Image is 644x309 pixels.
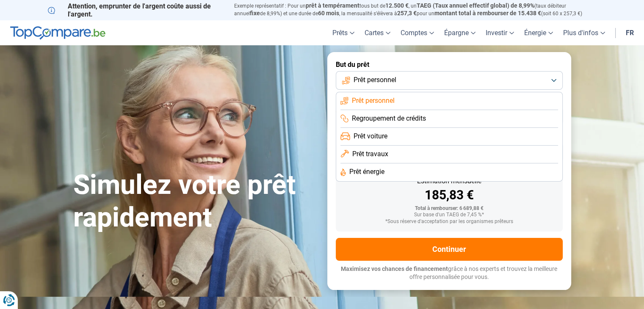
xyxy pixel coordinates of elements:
a: Prêts [327,20,359,45]
a: Énergie [519,20,558,45]
button: Continuer [336,238,563,261]
a: Comptes [395,20,439,45]
span: TAEG (Taux annuel effectif global) de 8,99% [417,2,534,9]
div: 185,83 € [343,189,556,201]
label: But du prêt [336,61,563,69]
span: Prêt énergie [349,167,384,177]
img: TopCompare [10,26,105,40]
span: 12.500 € [385,2,409,9]
div: Estimation mensuelle [343,178,556,185]
span: 257,3 € [397,10,417,17]
p: grâce à nos experts et trouvez la meilleure offre personnalisée pour vous. [336,265,563,281]
a: Cartes [359,20,395,45]
span: prêt à tempérament [306,2,359,9]
h1: Simulez votre prêt rapidement [73,169,317,234]
span: 60 mois [318,10,339,17]
button: Prêt personnel [336,71,563,90]
span: Maximisez vos chances de financement [341,265,448,272]
p: Exemple représentatif : Pour un tous but de , un (taux débiteur annuel de 8,99%) et une durée de ... [234,2,597,17]
a: Plus d'infos [558,20,610,45]
span: Prêt travaux [352,149,388,159]
span: fixe [250,10,260,17]
a: fr [621,20,639,45]
div: Total à rembourser: 6 689,88 € [343,206,556,212]
span: Prêt personnel [354,75,396,85]
a: Épargne [439,20,481,45]
div: *Sous réserve d'acceptation par les organismes prêteurs [343,219,556,225]
a: Investir [481,20,519,45]
div: Sur base d'un TAEG de 7,45 %* [343,212,556,218]
span: montant total à rembourser de 15.438 € [434,10,541,17]
span: Prêt voiture [354,132,387,141]
span: Prêt personnel [352,96,395,105]
p: Attention, emprunter de l'argent coûte aussi de l'argent. [48,2,224,18]
span: Regroupement de crédits [352,114,426,123]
